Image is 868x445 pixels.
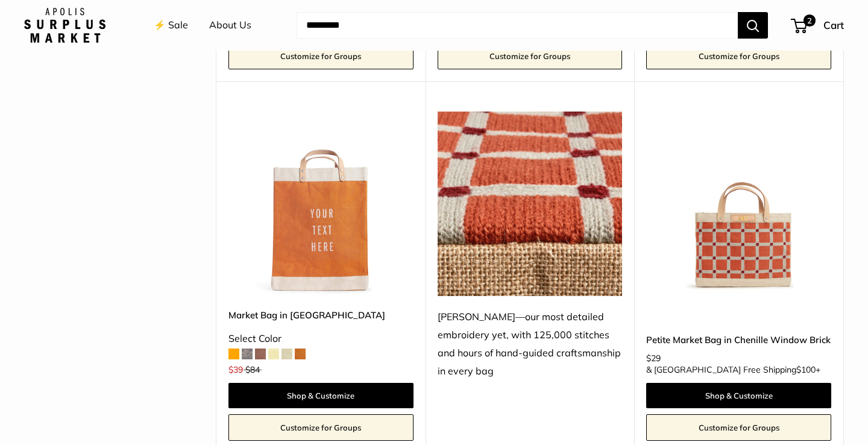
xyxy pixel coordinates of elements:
[228,112,414,297] a: description_Make it yours with custom, printed text.Market Bag in Citrus
[24,8,105,43] img: Apolis: Surplus Market
[738,12,768,39] button: Search
[228,330,414,348] div: Select Color
[209,16,251,34] a: About Us
[228,308,414,322] a: Market Bag in [GEOGRAPHIC_DATA]
[804,14,816,27] span: 2
[646,365,820,374] span: & [GEOGRAPHIC_DATA] Free Shipping +
[646,112,831,297] a: Petite Market Bag in Chenille Window BrickPetite Market Bag in Chenille Window Brick
[646,333,831,347] a: Petite Market Bag in Chenille Window Brick
[297,12,738,39] input: Search...
[438,43,623,69] a: Customize for Groups
[438,112,623,297] img: Chenille—our most detailed embroidery yet, with 125,000 stitches and hours of hand-guided craftsm...
[823,19,844,31] span: Cart
[646,414,831,441] a: Customize for Groups
[228,112,414,297] img: description_Make it yours with custom, printed text.
[792,16,844,35] a: 2 Cart
[154,16,188,34] a: ⚡️ Sale
[646,383,831,408] a: Shop & Customize
[245,364,260,375] span: $84
[228,414,414,441] a: Customize for Groups
[646,353,661,364] span: $29
[646,43,831,69] a: Customize for Groups
[438,308,623,380] div: [PERSON_NAME]—our most detailed embroidery yet, with 125,000 stitches and hours of hand-guided cr...
[796,364,816,375] span: $100
[228,383,414,408] a: Shop & Customize
[228,364,243,375] span: $39
[228,43,414,69] a: Customize for Groups
[646,112,831,297] img: Petite Market Bag in Chenille Window Brick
